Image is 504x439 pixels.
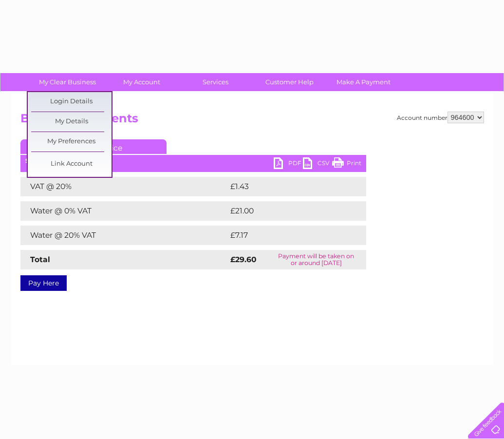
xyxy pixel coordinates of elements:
[20,157,366,164] div: [DATE]
[31,154,112,174] a: Link Account
[31,92,112,112] a: Login Details
[20,139,167,154] a: Current Invoice
[332,157,361,172] a: Print
[101,73,182,91] a: My Account
[323,73,404,91] a: Make A Payment
[31,132,112,152] a: My Preferences
[30,255,50,264] strong: Total
[27,73,108,91] a: My Clear Business
[228,177,342,196] td: £1.43
[20,275,67,291] a: Pay Here
[303,157,332,172] a: CSV
[25,157,75,164] b: Statement Date:
[31,112,112,132] a: My Details
[20,226,228,245] td: Water @ 20% VAT
[249,73,330,91] a: Customer Help
[20,112,484,130] h2: Bills and Payments
[266,250,366,269] td: Payment will be taken on or around [DATE]
[228,226,341,245] td: £7.17
[20,201,228,221] td: Water @ 0% VAT
[228,201,346,221] td: £21.00
[175,73,256,91] a: Services
[274,157,303,172] a: PDF
[397,112,484,123] div: Account number
[230,255,257,264] strong: £29.60
[20,177,228,196] td: VAT @ 20%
